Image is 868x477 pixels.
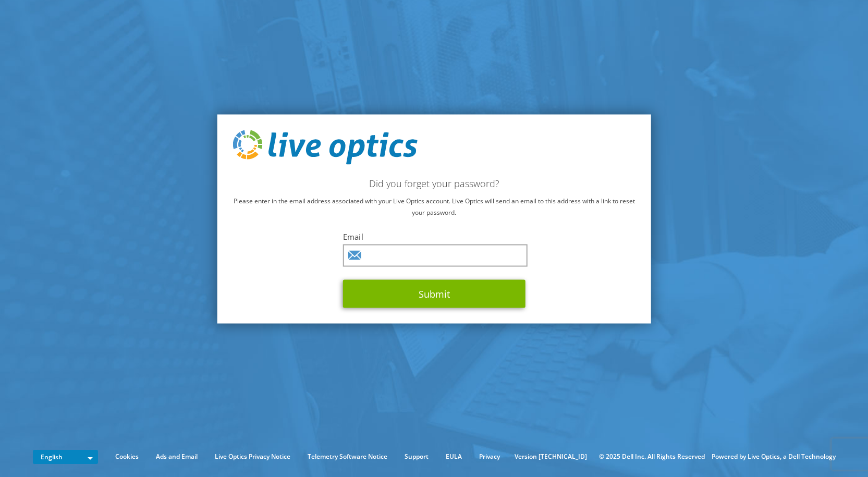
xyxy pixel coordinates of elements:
[397,451,436,462] a: Support
[471,451,508,462] a: Privacy
[148,451,205,462] a: Ads and Email
[712,451,836,462] li: Powered by Live Optics, a Dell Technology
[233,195,635,218] p: Please enter in the email address associated with your Live Optics account. Live Optics will send...
[343,279,525,308] button: Submit
[233,177,635,189] h2: Did you forget your password?
[438,451,470,462] a: EULA
[233,130,417,165] img: live_optics_svg.svg
[107,451,146,462] a: Cookies
[207,451,298,462] a: Live Optics Privacy Notice
[509,451,592,462] li: Version [TECHNICAL_ID]
[300,451,395,462] a: Telemetry Software Notice
[594,451,710,462] li: © 2025 Dell Inc. All Rights Reserved
[343,231,525,241] label: Email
